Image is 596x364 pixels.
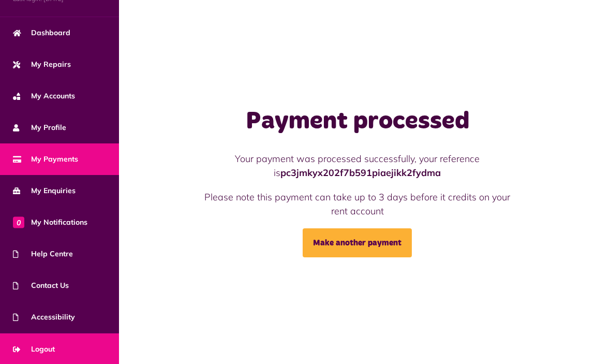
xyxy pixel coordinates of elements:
p: Please note this payment can take up to 3 days before it credits on your rent account [196,190,519,218]
span: My Repairs [13,59,71,70]
span: Accessibility [13,312,75,323]
span: Dashboard [13,27,70,38]
p: Your payment was processed successfully, your reference is [196,152,519,180]
span: Logout [13,344,55,355]
span: My Enquiries [13,185,76,196]
span: 0 [13,216,24,228]
span: Contact Us [13,280,69,291]
span: My Notifications [13,217,87,228]
a: Make another payment [303,228,412,257]
span: My Payments [13,154,78,165]
strong: pc3jmkyx202f7b591piaejikk2fydma [280,167,441,179]
h1: Payment processed [196,107,519,137]
span: Help Centre [13,249,73,259]
span: My Profile [13,122,66,133]
span: My Accounts [13,91,75,101]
